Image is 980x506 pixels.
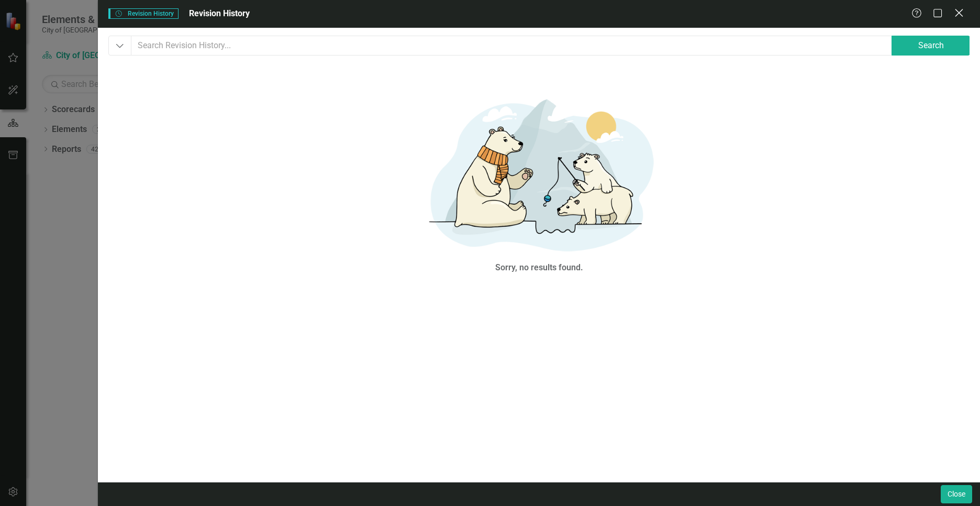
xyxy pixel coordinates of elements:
button: Search [892,36,970,56]
span: Revision History [108,8,178,19]
span: Revision History [189,8,250,18]
input: Search Revision History... [131,36,893,56]
img: No results found [382,87,696,259]
div: Sorry, no results found. [495,262,583,274]
button: Close [941,485,972,503]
